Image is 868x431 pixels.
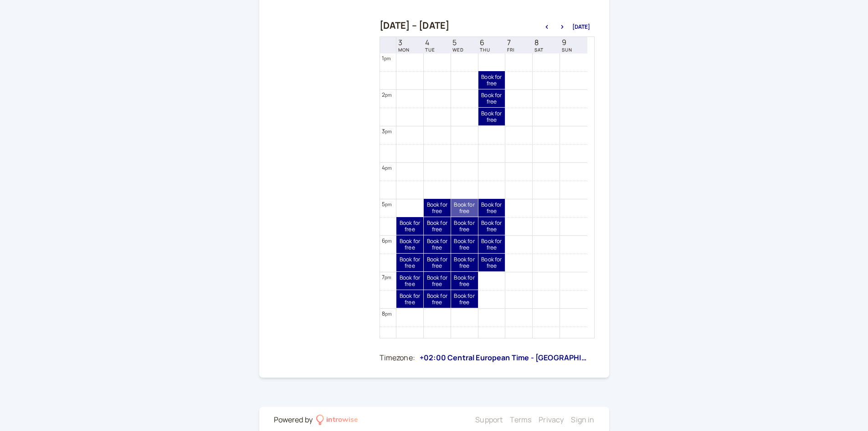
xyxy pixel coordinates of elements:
span: pm [385,274,391,280]
a: Support [475,415,503,425]
span: Book for free [424,220,451,233]
span: FRI [507,47,514,52]
span: Book for free [424,238,451,251]
span: 5 [452,38,464,47]
span: pm [385,165,391,171]
span: MON [398,47,410,52]
span: Book for free [478,110,505,124]
div: Timezone: [380,352,415,364]
div: 8 [382,309,392,318]
span: Book for free [451,238,478,251]
span: SUN [562,47,572,52]
h2: [DATE] – [DATE] [380,20,450,31]
span: pm [385,92,391,98]
span: Book for free [478,220,505,233]
span: THU [480,47,490,52]
a: November 3, 2025 [396,37,411,53]
button: [DATE] [572,24,590,30]
a: Privacy [539,415,564,425]
span: Book for free [478,92,505,105]
div: 2 [382,90,392,99]
span: Book for free [451,220,478,233]
span: 7 [507,38,514,47]
span: Book for free [396,220,423,233]
span: pm [385,201,391,208]
span: pm [384,55,390,62]
span: Book for free [424,293,451,306]
a: November 8, 2025 [533,37,545,53]
a: November 7, 2025 [505,37,516,53]
span: Book for free [396,238,423,251]
div: 7 [382,273,391,281]
span: WED [452,47,464,52]
span: Book for free [478,256,505,270]
div: introwise [326,414,358,426]
div: 6 [382,236,392,245]
a: introwise [316,414,359,426]
span: Book for free [424,202,451,215]
a: Sign in [571,415,594,425]
a: November 5, 2025 [451,37,466,53]
span: Book for free [396,293,423,306]
span: Book for free [451,202,478,215]
span: Book for free [478,74,505,87]
span: Book for free [396,275,423,288]
span: Book for free [451,293,478,306]
div: 4 [382,163,392,172]
span: 4 [425,38,435,47]
span: Book for free [424,256,451,270]
div: Powered by [274,414,313,426]
span: Book for free [424,275,451,288]
span: 3 [398,38,410,47]
span: pm [385,128,391,135]
span: pm [385,311,391,317]
div: 1 [382,54,391,62]
div: 5 [382,200,392,208]
span: SAT [534,47,544,52]
a: November 4, 2025 [423,37,437,53]
span: TUE [425,47,435,52]
span: Book for free [478,202,505,215]
a: November 6, 2025 [478,37,492,53]
a: Terms [510,415,531,425]
span: Book for free [478,238,505,251]
a: November 9, 2025 [560,37,574,53]
span: 6 [480,38,490,47]
div: 3 [382,127,392,135]
span: Book for free [451,256,478,270]
span: 8 [534,38,544,47]
span: pm [385,238,391,244]
span: Book for free [396,256,423,270]
span: Book for free [451,275,478,288]
span: 9 [562,38,572,47]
